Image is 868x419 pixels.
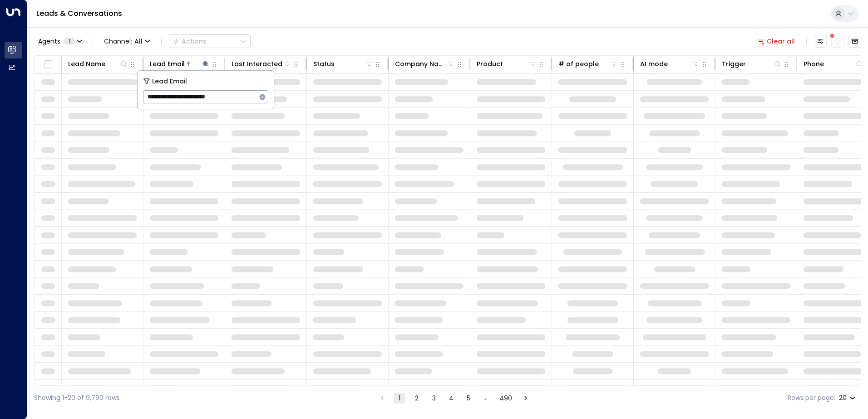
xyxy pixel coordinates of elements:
[411,393,422,404] button: Go to page 2
[477,58,503,69] div: Product
[463,393,474,404] button: Go to page 5
[64,38,75,45] span: 1
[640,58,700,69] div: AI mode
[100,35,154,48] span: Channel:
[839,391,858,404] div: 20
[394,393,405,404] button: page 1
[395,58,446,69] div: Company Name
[313,58,335,69] div: Status
[722,58,746,69] div: Trigger
[395,58,455,69] div: Company Name
[68,58,105,69] div: Lead Name
[558,58,599,69] div: # of people
[446,393,457,404] button: Go to page 4
[34,35,85,48] button: Agents1
[848,35,861,48] button: Archived Leads
[232,58,282,69] div: Last Interacted
[134,38,143,45] span: All
[152,76,187,87] span: Lead Email
[498,393,514,404] button: Go to page 490
[150,58,210,69] div: Lead Email
[814,35,827,48] button: Customize
[232,58,292,69] div: Last Interacted
[480,393,491,404] div: …
[173,37,207,45] div: Actions
[520,393,531,404] button: Go to next page
[169,34,251,48] div: Button group with a nested menu
[313,58,374,69] div: Status
[477,58,537,69] div: Product
[429,393,439,404] button: Go to page 3
[38,38,60,44] span: Agents
[640,58,668,69] div: AI mode
[36,8,122,19] a: Leads & Conversations
[150,58,185,69] div: Lead Email
[34,393,120,403] div: Showing 1-20 of 9,790 rows
[788,393,835,403] label: Rows per page:
[68,58,128,69] div: Lead Name
[722,58,782,69] div: Trigger
[376,392,532,404] nav: pagination navigation
[169,34,251,48] button: Actions
[804,58,824,69] div: Phone
[754,35,799,48] button: Clear all
[804,58,864,69] div: Phone
[831,35,844,48] span: There are new threads available. Refresh the grid to view the latest updates.
[100,35,154,48] button: Channel:All
[558,58,619,69] div: # of people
